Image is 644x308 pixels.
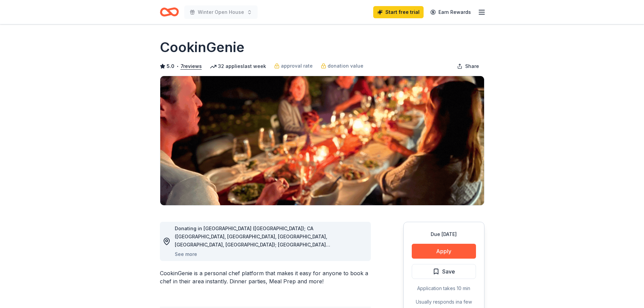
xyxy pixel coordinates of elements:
span: Save [442,267,455,276]
h1: CookinGenie [160,38,244,57]
span: • [176,64,178,69]
span: Winter Open House [198,8,244,16]
button: Share [452,60,484,73]
a: donation value [321,62,363,70]
a: Earn Rewards [426,6,475,18]
button: Winter Open House [184,5,258,19]
div: Due [DATE] [412,230,476,238]
button: See more [175,250,197,258]
a: approval rate [274,62,313,70]
div: Application takes 10 min [412,284,476,292]
img: Image for CookinGenie [160,76,484,205]
button: Save [412,264,476,279]
button: Apply [412,244,476,259]
div: 32 applies last week [210,62,266,70]
button: 7reviews [181,62,202,70]
div: CookinGenie is a personal chef platform that makes it easy for anyone to book a chef in their are... [160,269,371,285]
a: Start free trial [373,6,424,18]
span: 5.0 [167,62,174,70]
a: Home [160,4,179,20]
span: Share [465,62,479,70]
span: donation value [328,62,363,70]
span: approval rate [281,62,313,70]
